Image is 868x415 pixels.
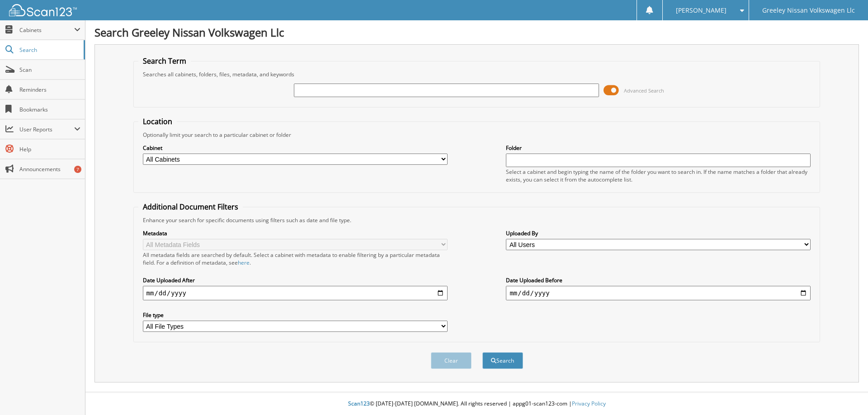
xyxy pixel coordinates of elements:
[506,286,811,300] input: end
[506,168,811,183] div: Select a cabinet and begin typing the name of the folder you want to search in. If the name match...
[506,276,811,284] label: Date Uploaded Before
[143,286,448,300] input: start
[143,229,448,237] label: Metadata
[19,66,80,74] span: Scan
[143,251,448,266] div: All metadata fields are searched by default. Select a cabinet with metadata to enable filtering b...
[19,86,80,93] span: Reminders
[506,144,811,152] label: Folder
[238,259,250,266] a: here
[482,352,523,369] button: Search
[762,8,855,13] span: Greeley Nissan Volkswagen Llc
[143,144,448,152] label: Cabinet
[19,126,74,133] span: User Reports
[19,106,80,113] span: Bookmarks
[85,393,868,415] div: © [DATE]-[DATE] [DOMAIN_NAME]. All rights reserved | appg01-scan123-com |
[138,202,243,212] legend: Additional Document Filters
[138,70,816,78] div: Searches all cabinets, folders, files, metadata, and keywords
[9,4,77,16] img: scan123-logo-white.svg
[348,400,370,407] span: Scan123
[572,400,606,407] a: Privacy Policy
[19,145,80,153] span: Help
[94,25,859,40] h1: Search Greeley Nissan Volkswagen Llc
[19,26,74,34] span: Cabinets
[138,216,816,224] div: Enhance your search for specific documents using filters such as date and file type.
[676,8,726,13] span: [PERSON_NAME]
[138,131,816,139] div: Optionally limit your search to a particular cabinet or folder
[138,56,191,66] legend: Search Term
[138,117,177,126] legend: Location
[74,166,81,173] div: 7
[19,46,79,54] span: Search
[506,229,811,237] label: Uploaded By
[19,165,80,173] span: Announcements
[143,311,448,319] label: File type
[624,87,664,94] span: Advanced Search
[431,352,472,369] button: Clear
[143,276,448,284] label: Date Uploaded After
